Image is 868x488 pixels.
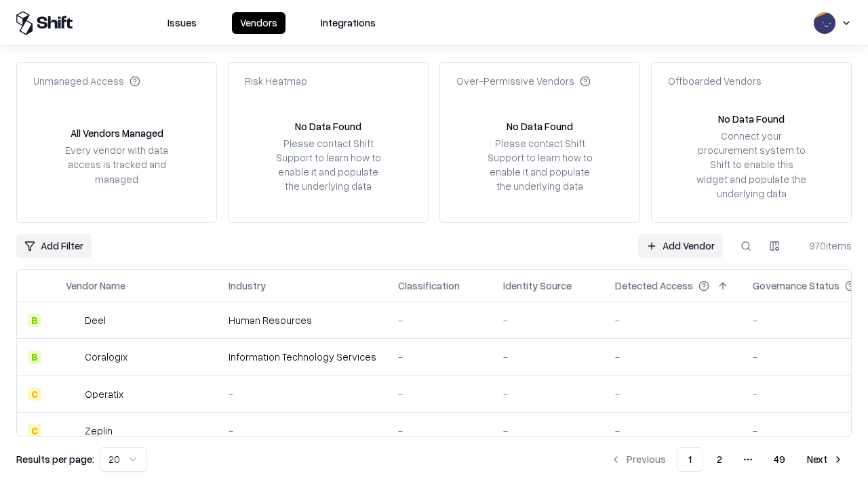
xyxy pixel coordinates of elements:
[615,350,731,364] div: -
[71,126,163,140] div: All Vendors Managed
[66,387,79,401] img: Operatix
[638,234,723,258] a: Add Vendor
[85,424,113,438] div: Zeplin
[85,313,106,327] div: Deel
[484,136,596,194] div: Please contact Shift Support to learn how to enable it and populate the underlying data
[229,387,376,401] div: -
[677,447,703,472] button: 1
[503,387,593,401] div: -
[615,424,731,438] div: -
[615,313,731,327] div: -
[232,12,285,34] button: Vendors
[398,313,481,327] div: -
[398,279,460,293] div: Classification
[456,74,591,88] div: Over-Permissive Vendors
[668,74,762,88] div: Offboarded Vendors
[398,387,481,401] div: -
[28,387,41,401] div: C
[398,350,481,364] div: -
[159,12,205,34] button: Issues
[272,136,384,194] div: Please contact Shift Support to learn how to enable it and populate the underlying data
[33,74,140,88] div: Unmanaged Access
[398,424,481,438] div: -
[615,279,693,293] div: Detected Access
[503,313,593,327] div: -
[85,387,123,401] div: Operatix
[503,424,593,438] div: -
[602,447,852,472] nav: pagination
[797,239,852,253] div: 970 items
[229,313,376,327] div: Human Resources
[229,424,376,438] div: -
[799,447,852,472] button: Next
[503,350,593,364] div: -
[706,447,733,472] button: 2
[28,314,41,327] div: B
[66,424,79,437] img: Zeplin
[753,279,840,293] div: Governance Status
[763,447,796,472] button: 49
[229,350,376,364] div: Information Technology Services
[85,350,127,364] div: Coralogix
[66,279,125,293] div: Vendor Name
[66,314,79,327] img: Deel
[245,74,307,88] div: Risk Heatmap
[295,119,361,134] div: No Data Found
[16,452,94,466] p: Results per page:
[313,12,384,34] button: Integrations
[229,279,266,293] div: Industry
[507,119,573,134] div: No Data Found
[503,279,572,293] div: Identity Source
[28,424,41,437] div: C
[718,112,785,126] div: No Data Found
[695,129,808,201] div: Connect your procurement system to Shift to enable this widget and populate the underlying data
[66,350,79,364] img: Coralogix
[615,387,731,401] div: -
[16,234,92,258] button: Add Filter
[60,143,173,186] div: Every vendor with data access is tracked and managed
[28,350,41,364] div: B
